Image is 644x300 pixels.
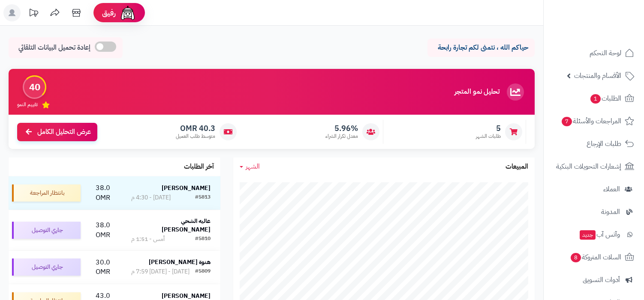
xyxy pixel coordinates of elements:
a: العملاء [549,179,639,199]
a: وآتس آبجديد [549,224,639,245]
td: 38.0 OMR [84,176,121,210]
td: 30.0 OMR [84,251,121,284]
a: طلبات الإرجاع [549,134,639,154]
div: أمس - 1:51 م [131,235,165,244]
span: السلات المتروكة [570,251,621,263]
span: معدل تكرار الشراء [325,133,358,140]
span: عرض التحليل الكامل [37,127,91,137]
td: 38.0 OMR [84,210,121,250]
a: عرض التحليل الكامل [17,123,97,141]
strong: هنوة [PERSON_NAME] [149,258,211,267]
span: طلبات الإرجاع [587,138,621,150]
span: لوحة التحكم [590,47,621,59]
span: المدونة [601,206,620,218]
span: طلبات الشهر [476,133,501,140]
span: 40.3 OMR [176,124,215,133]
span: العملاء [603,183,620,195]
span: 8 [571,253,581,262]
div: جاري التوصيل [12,258,81,276]
a: الطلبات1 [549,88,639,109]
strong: [PERSON_NAME] [162,184,211,193]
span: 5 [476,124,501,133]
a: إشعارات التحويلات البنكية [549,156,639,177]
img: logo-2.png [586,24,636,42]
span: الشهر [246,161,260,172]
span: أدوات التسويق [583,274,620,286]
span: جديد [580,230,596,240]
div: جاري التوصيل [12,222,81,239]
span: متوسط طلب العميل [176,133,215,140]
h3: آخر الطلبات [184,163,214,171]
div: #5810 [195,235,211,244]
a: السلات المتروكة8 [549,247,639,267]
span: الطلبات [590,92,621,104]
span: تقييم النمو [17,101,38,108]
div: #5809 [195,267,211,276]
a: الشهر [240,162,260,172]
span: وآتس آب [579,229,620,241]
div: [DATE] - [DATE] 7:59 م [131,267,190,276]
span: 1 [590,94,601,104]
a: أدوات التسويق [549,270,639,290]
span: 7 [562,117,572,126]
a: لوحة التحكم [549,43,639,63]
span: رفيق [102,8,116,18]
span: إشعارات التحويلات البنكية [556,160,621,172]
div: [DATE] - 4:30 م [131,193,171,202]
div: بانتظار المراجعة [12,184,81,202]
span: إعادة تحميل البيانات التلقائي [18,43,90,53]
strong: عاليه الشحي [PERSON_NAME] [162,217,211,234]
span: الأقسام والمنتجات [574,70,621,82]
span: 5.96% [325,124,358,133]
a: المراجعات والأسئلة7 [549,111,639,131]
a: تحديثات المنصة [23,4,44,24]
img: ai-face.png [119,4,136,21]
h3: المبيعات [506,163,528,171]
p: حياكم الله ، نتمنى لكم تجارة رابحة [434,43,528,53]
span: المراجعات والأسئلة [561,115,621,127]
div: #5813 [195,193,211,202]
h3: تحليل نمو المتجر [454,88,500,96]
a: المدونة [549,202,639,222]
